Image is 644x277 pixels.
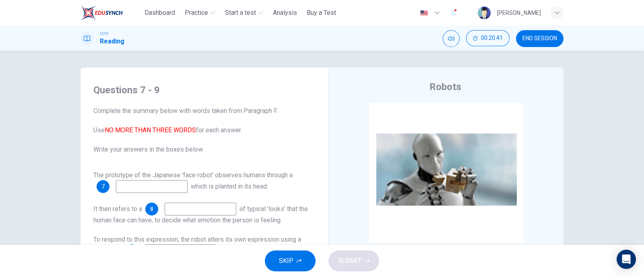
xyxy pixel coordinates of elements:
span: To respond to this expression, the robot alters its own expression using a number of [93,236,301,254]
span: END SESSION [522,35,557,42]
button: END SESSION [516,30,563,47]
span: SKIP [279,255,293,267]
img: Profile picture [478,6,491,19]
button: SKIP [265,250,316,271]
button: Start a test [222,6,266,20]
font: NO MORE THAN THREE WORDS [105,126,196,134]
h1: Reading [100,37,124,46]
div: [PERSON_NAME] [497,8,541,18]
button: Buy a Test [303,6,339,20]
img: ELTC logo [80,5,123,21]
span: which is planted in its head. [191,183,268,190]
button: Dashboard [141,6,178,20]
a: ELTC logo [80,5,141,21]
div: Hide [466,30,510,47]
span: Start a test [225,8,256,18]
span: Dashboard [144,8,175,18]
span: 8 [150,206,153,212]
span: Analysis [273,8,297,18]
span: It then refers to a [93,205,142,213]
span: 7 [101,184,105,189]
div: Mute [443,30,460,47]
button: Practice [182,6,219,20]
span: 00:20:41 [481,35,503,41]
span: CEFR [100,31,108,37]
button: 00:20:41 [466,30,510,46]
button: Analysis [270,6,300,20]
h4: Questions 7 - 9 [93,84,316,96]
img: en [419,10,429,16]
span: Practice [185,8,208,18]
span: Buy a Test [307,8,336,18]
span: Complete the summary below with words taken from Paragraph F. Use for each answer. Write your ans... [93,106,316,154]
div: Open Intercom Messenger [617,250,636,269]
span: The prototype of the Japanese 'face robot' observes humans through a [93,171,293,179]
h4: Robots [429,80,461,93]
